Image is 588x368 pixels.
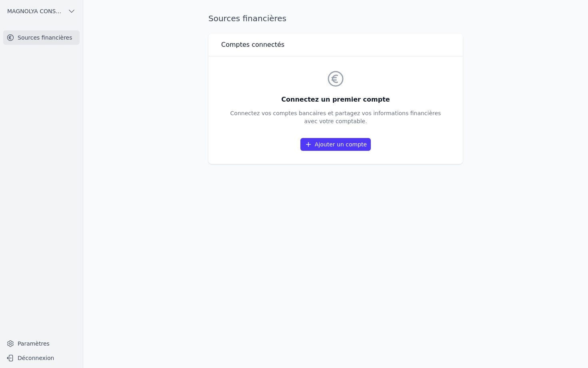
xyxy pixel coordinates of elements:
a: Sources financières [3,30,80,45]
h1: Sources financières [208,13,286,24]
span: MAGNOLYA CONSULTING SRL [7,7,64,15]
button: Déconnexion [3,352,80,364]
a: Ajouter un compte [300,138,371,151]
button: MAGNOLYA CONSULTING SRL [3,5,80,18]
h3: Comptes connectés [221,40,284,50]
a: Paramètres [3,337,80,350]
h3: Connectez un premier compte [230,95,441,104]
p: Connectez vos comptes bancaires et partagez vos informations financières avec votre comptable. [230,109,441,125]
